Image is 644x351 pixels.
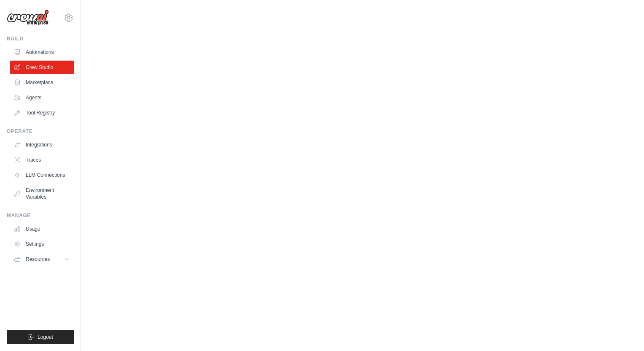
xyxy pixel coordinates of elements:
a: Traces [10,153,74,167]
a: Crew Studio [10,61,74,74]
a: Tool Registry [10,106,74,120]
div: Operate [7,128,74,135]
a: Agents [10,91,74,104]
span: Resources [26,256,50,263]
a: Integrations [10,138,74,152]
button: Logout [7,330,74,344]
span: Logout [38,334,53,340]
a: Environment Variables [10,183,74,204]
div: Build [7,35,74,42]
div: Manage [7,212,74,219]
a: Automations [10,45,74,59]
button: Resources [10,253,74,266]
a: Marketplace [10,76,74,89]
a: LLM Connections [10,168,74,182]
a: Usage [10,222,74,236]
a: Settings [10,237,74,251]
img: Logo [7,10,49,26]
